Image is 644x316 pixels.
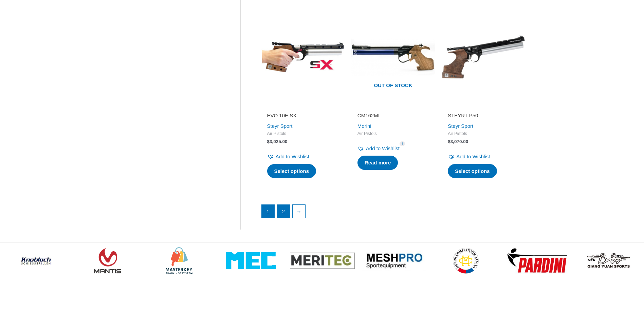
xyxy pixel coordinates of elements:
[357,144,400,153] a: Add to Wishlist
[442,15,525,99] img: STEYR LP50
[267,123,293,129] a: Steyr Sport
[267,112,338,121] a: EVO 10E SX
[261,204,526,221] nav: Product Pagination
[267,112,338,119] h2: EVO 10E SX
[357,123,371,129] a: Morini
[357,112,429,121] a: CM162MI
[448,112,519,119] h2: STEYR LP50
[448,123,473,129] a: Steyr Sport
[267,164,316,178] a: Select options for “EVO 10E SX”
[267,131,338,137] span: Air Pistols
[357,156,398,170] a: Select options for “CM162MI”
[448,112,519,121] a: STEYR LP50
[293,205,306,218] a: →
[262,205,275,218] span: Page 1
[448,139,468,144] bdi: 3,070.00
[448,139,450,144] span: $
[261,15,345,99] img: EVO 10E SX
[276,154,309,159] span: Add to Wishlist
[357,103,429,111] iframe: Customer reviews powered by Trustpilot
[448,164,497,178] a: Select options for “STEYR LP50”
[267,152,309,161] a: Add to Wishlist
[448,152,490,161] a: Add to Wishlist
[400,141,405,146] span: 1
[267,139,270,144] span: $
[351,15,435,99] img: CM162MI
[366,145,400,151] span: Add to Wishlist
[267,139,288,144] bdi: 3,925.00
[357,131,429,137] span: Air Pistols
[351,15,435,99] a: Out of stock
[357,112,429,119] h2: CM162MI
[448,131,519,137] span: Air Pistols
[448,103,519,111] iframe: Customer reviews powered by Trustpilot
[267,103,338,111] iframe: Customer reviews powered by Trustpilot
[456,154,490,159] span: Add to Wishlist
[356,78,430,94] span: Out of stock
[277,205,290,218] a: Page 2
